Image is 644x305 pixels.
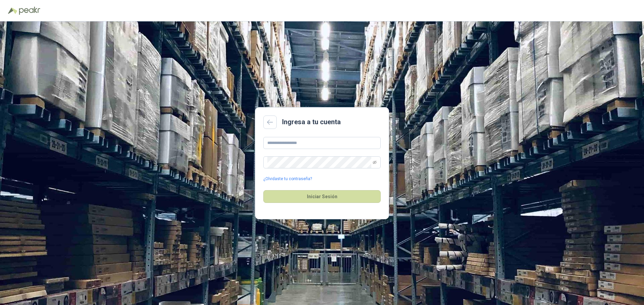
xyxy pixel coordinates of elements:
img: Peakr [19,7,40,15]
h2: Ingresa a tu cuenta [282,117,341,127]
span: eye-invisible [373,160,377,164]
img: Logo [8,7,17,14]
button: Iniciar Sesión [263,190,381,203]
a: ¿Olvidaste tu contraseña? [263,176,312,182]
